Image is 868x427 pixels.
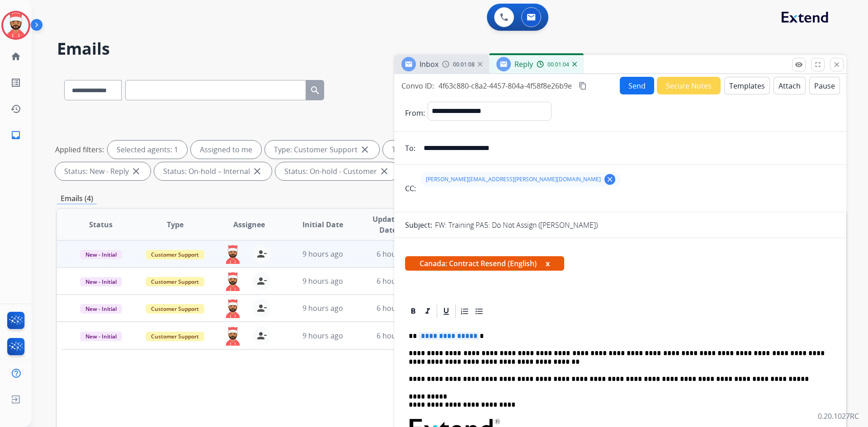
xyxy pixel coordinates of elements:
div: Type: Shipping Protection [383,141,501,159]
div: Ordered List [458,305,472,318]
span: New - Initial [80,304,122,314]
p: Emails (4) [57,193,97,204]
span: Customer Support [146,250,204,259]
p: 0.20.1027RC [818,411,859,422]
h2: Emails [57,40,846,58]
img: agent-avatar [224,272,242,291]
div: Type: Customer Support [265,141,379,159]
p: To: [405,143,415,154]
mat-icon: close [379,166,390,177]
span: Customer Support [146,277,204,286]
img: agent-avatar [224,327,242,346]
mat-icon: history [10,103,21,114]
div: Underline [439,305,453,318]
span: Assignee [233,219,265,230]
mat-icon: home [10,51,21,62]
span: New - Initial [80,250,122,259]
span: Reply [514,59,533,69]
div: Assigned to me [191,141,261,159]
span: Customer Support [146,332,204,341]
p: Subject: [405,220,432,230]
button: Secure Notes [657,77,721,94]
mat-icon: search [310,85,321,96]
span: 9 hours ago [302,276,343,286]
span: Type [167,219,184,230]
span: 00:01:08 [453,61,475,68]
span: 6 hours ago [377,276,417,286]
mat-icon: clear [606,175,614,183]
button: x [546,258,550,269]
button: Attach [774,77,806,94]
mat-icon: person_remove [256,330,267,341]
span: 9 hours ago [302,303,343,313]
span: Initial Date [302,219,343,230]
div: Status: New - Reply [55,162,151,180]
span: Canada: Contract Resend (English) [405,256,564,271]
button: Send [620,77,654,94]
div: Italic [421,305,434,318]
span: 9 hours ago [302,331,343,341]
img: avatar [3,13,28,38]
p: Applied filters: [55,144,104,155]
img: agent-avatar [224,299,242,318]
span: 6 hours ago [377,249,417,259]
span: Updated Date [368,214,409,235]
span: New - Initial [80,332,122,341]
div: Bullet List [472,305,486,318]
mat-icon: inbox [10,130,21,141]
span: 4f63c880-c8a2-4457-804a-4f58f8e26b9e [439,81,572,91]
mat-icon: content_copy [579,82,587,90]
span: 00:01:04 [547,61,569,68]
div: Selected agents: 1 [108,141,187,159]
p: CC: [405,183,416,194]
div: Bold [406,305,420,318]
mat-icon: person_remove [256,276,267,286]
mat-icon: list_alt [10,77,21,88]
mat-icon: person_remove [256,249,267,259]
p: FW: Training PA5: Do Not Assign ([PERSON_NAME]) [435,220,598,230]
p: Convo ID: [401,80,434,91]
span: New - Initial [80,277,122,286]
img: agent-avatar [224,245,242,264]
mat-icon: close [131,166,142,177]
span: Customer Support [146,304,204,314]
button: Pause [809,77,840,94]
span: 6 hours ago [377,303,417,313]
span: Status [89,219,113,230]
mat-icon: close [833,61,841,69]
span: 9 hours ago [302,249,343,259]
div: Status: On-hold - Customer [275,162,399,180]
button: Templates [724,77,770,94]
mat-icon: close [252,166,263,177]
div: Status: On-hold – Internal [154,162,272,180]
mat-icon: person_remove [256,303,267,314]
span: Inbox [420,59,439,69]
mat-icon: remove_red_eye [795,61,803,69]
span: 6 hours ago [377,331,417,341]
mat-icon: close [359,144,370,155]
p: From: [405,108,425,118]
span: [PERSON_NAME][EMAIL_ADDRESS][PERSON_NAME][DOMAIN_NAME] [426,176,601,183]
mat-icon: fullscreen [814,61,822,69]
